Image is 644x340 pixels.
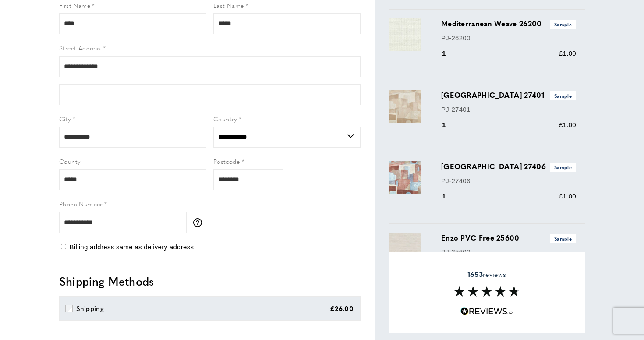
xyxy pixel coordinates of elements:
img: Villa Vibes 27406 [389,161,421,194]
span: County [59,157,80,166]
span: Phone Number [59,199,103,208]
span: £1.00 [559,121,576,128]
div: 1 [441,48,458,59]
p: PJ-27406 [441,176,576,186]
span: Sample [550,234,576,243]
h3: [GEOGRAPHIC_DATA] 27401 [441,90,576,100]
div: 1 [441,191,458,202]
p: PJ-27401 [441,104,576,115]
input: Billing address same as delivery address [61,244,66,249]
span: reviews [467,270,506,279]
div: 1 [441,120,458,130]
span: £1.00 [559,50,576,57]
span: Street Address [59,43,101,52]
div: Shipping [76,303,104,314]
h2: Shipping Methods [59,273,361,289]
strong: 1653 [467,269,483,279]
p: PJ-25600 [441,247,576,257]
span: £1.00 [559,192,576,200]
span: Sample [550,20,576,29]
h3: [GEOGRAPHIC_DATA] 27406 [441,161,576,172]
span: Last Name [213,1,244,10]
span: Billing address same as delivery address [69,243,194,251]
span: Country [213,114,237,123]
span: Sample [550,91,576,100]
span: Postcode [213,157,240,166]
h3: Mediterranean Weave 26200 [441,18,576,29]
span: Sample [550,163,576,172]
h3: Enzo PVC Free 25600 [441,233,576,243]
img: Reviews.io 5 stars [460,307,513,315]
button: More information [193,218,206,227]
img: Reviews section [454,286,520,297]
img: Mediterranean Weave 26200 [389,18,421,51]
span: City [59,114,71,123]
div: £26.00 [330,303,354,314]
p: PJ-26200 [441,33,576,43]
span: First Name [59,1,90,10]
img: Villa Vibes 27401 [389,90,421,123]
img: Enzo PVC Free 25600 [389,233,421,266]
